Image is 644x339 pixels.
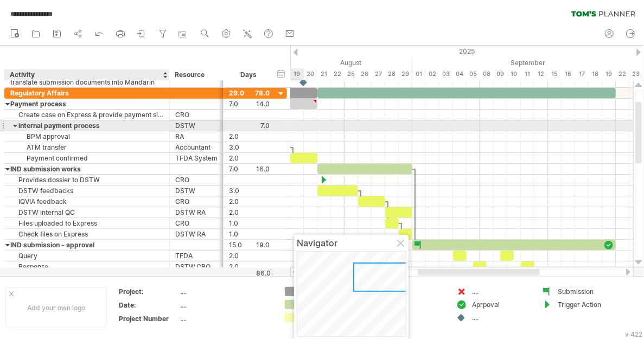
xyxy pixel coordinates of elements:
[175,120,218,131] div: DSTW
[181,300,272,310] div: ....
[10,164,164,174] div: IND submission works
[625,330,642,338] div: v 422
[290,68,304,80] div: Tuesday, 19 August 2025
[10,142,164,152] div: ATM transfer
[472,300,531,309] div: Aprpoval
[372,68,385,80] div: Wednesday, 27 August 2025
[119,300,178,310] div: Date:
[562,68,575,80] div: Tuesday, 16 September 2025
[472,313,531,322] div: ....
[175,69,217,80] div: Resource
[453,68,467,80] div: Thursday, 4 September 2025
[331,68,345,80] div: Friday, 22 August 2025
[602,68,616,80] div: Friday, 19 September 2025
[467,68,480,80] div: Friday, 5 September 2025
[181,314,272,323] div: ....
[229,218,270,228] div: 1.0
[304,68,317,80] div: Wednesday, 20 August 2025
[534,68,548,80] div: Friday, 12 September 2025
[399,68,412,80] div: Friday, 29 August 2025
[175,110,218,120] div: CRO
[472,287,531,296] div: ....
[616,68,629,80] div: Monday, 22 September 2025
[229,229,270,239] div: 1.0
[229,207,270,218] div: 2.0
[548,68,562,80] div: Monday, 15 September 2025
[229,164,270,174] div: 7.0
[558,287,617,296] div: Submission
[558,300,617,309] div: Trigger Action
[229,186,270,196] div: 3.0
[10,99,164,109] div: Payment process
[10,218,164,228] div: Files uploaded to Express
[10,131,164,142] div: BPM approval
[317,68,331,80] div: Thursday, 21 August 2025
[10,110,164,120] div: Create case on Express & provide payment slip to DSTW
[358,68,372,80] div: Tuesday, 26 August 2025
[10,153,164,163] div: Payment confirmed
[10,261,164,272] div: Response
[229,153,270,163] div: 2.0
[345,68,358,80] div: Monday, 25 August 2025
[589,68,602,80] div: Thursday, 18 September 2025
[175,196,218,207] div: CRO
[229,99,270,109] div: 7.0
[181,287,272,296] div: ....
[10,175,164,185] div: Provides dossier to DSTW
[10,69,163,80] div: Activity
[10,207,164,218] div: DSTW internal QC
[229,88,270,98] div: 29.0
[480,68,494,80] div: Monday, 8 September 2025
[426,68,439,80] div: Tuesday, 2 September 2025
[10,88,164,98] div: Regulatory Affairs
[10,229,164,239] div: Check files on Express
[439,68,453,80] div: Wednesday, 3 September 2025
[629,68,643,80] div: Tuesday, 23 September 2025
[521,68,534,80] div: Thursday, 11 September 2025
[385,68,399,80] div: Thursday, 28 August 2025
[412,68,426,80] div: Monday, 1 September 2025
[10,120,164,131] div: internal payment process
[229,251,270,261] div: 2.0
[5,287,107,328] div: Add your own logo
[575,68,589,80] div: Wednesday, 17 September 2025
[224,269,271,277] div: 86.0
[175,261,218,272] div: DSTW,CRO
[175,142,218,152] div: Accountant
[229,261,270,272] div: 2.0
[175,229,218,239] div: DSTW RA
[297,238,406,248] div: Navigator
[175,153,218,163] div: TFDA System
[10,251,164,261] div: Query
[386,300,445,309] div: ....
[175,218,218,228] div: CRO
[229,131,270,142] div: 2.0
[223,69,275,80] div: Days
[119,287,178,296] div: Project:
[119,314,178,323] div: Project Number
[386,313,445,322] div: ....
[229,240,270,250] div: 15.0
[386,287,445,296] div: ....
[175,251,218,261] div: TFDA
[175,175,218,185] div: CRO
[10,77,164,87] div: translate submission documents into Mandarin
[175,207,218,218] div: DSTW RA
[494,68,507,80] div: Tuesday, 9 September 2025
[10,196,164,207] div: IQVIA feedback
[175,186,218,196] div: DSTW
[507,68,521,80] div: Wednesday, 10 September 2025
[229,142,270,152] div: 3.0
[175,131,218,142] div: RA
[229,196,270,207] div: 2.0
[10,186,164,196] div: DSTW feedbacks
[10,240,164,250] div: IND submission - approval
